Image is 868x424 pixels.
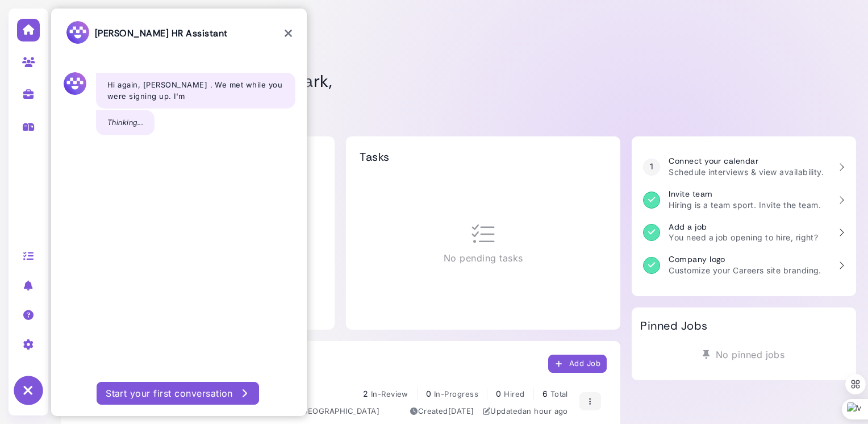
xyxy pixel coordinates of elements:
[72,48,610,114] h1: Calls and check-ins grow, Aligning the team’s bright spark, [DATE] soft glow.
[637,151,850,184] a: 1 Connect your calendar Schedule interviews & view availability.
[669,222,818,232] h3: Add a job
[410,406,474,417] div: Created
[669,264,821,276] p: Customize your Careers site branding.
[523,406,568,415] time: Sep 10, 2025
[360,150,389,164] h2: Tasks
[669,166,824,178] p: Schedule interviews & view availability.
[637,249,850,282] a: Company logo Customize your Careers site branding.
[640,344,847,365] div: No pinned jobs
[106,386,250,400] div: Start your first conversation
[496,389,501,398] span: 0
[97,382,259,405] button: Start your first conversation
[669,189,821,199] h3: Invite team
[637,184,850,217] a: Invite team Hiring is a team sport. Invite the team.
[550,389,568,398] span: Total
[542,389,548,398] span: 6
[65,20,227,47] h3: [PERSON_NAME] HR Assistant
[448,406,474,415] time: Sep 08, 2025
[637,217,850,250] a: Add a job You need a job opening to hire, right?
[426,389,431,398] span: 0
[640,319,707,332] h2: Pinned Jobs
[554,358,601,370] div: Add Job
[643,159,660,176] div: 1
[669,199,821,211] p: Hiring is a team sport. Invite the team.
[548,355,607,373] button: Add Job
[483,406,568,417] div: Updated
[434,389,478,398] span: In-Progress
[669,255,821,264] h3: Company logo
[669,156,824,166] h3: Connect your calendar
[504,389,524,398] span: Hired
[669,231,818,243] p: You need a job opening to hire, right?
[360,175,607,313] div: No pending tasks
[371,389,408,398] span: In-Review
[363,389,368,398] span: 2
